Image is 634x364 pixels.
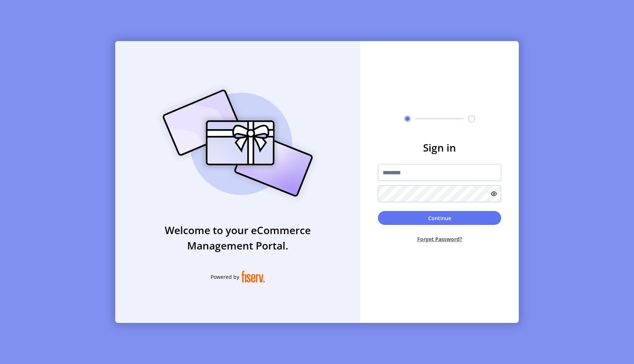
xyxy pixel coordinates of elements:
h3: Welcome to your eCommerce Management Portal. [115,222,360,253]
h3: Sign in [378,140,501,155]
button: Continue [378,211,501,225]
button: Forget Password? [378,229,501,249]
span: Powered by [211,273,239,281]
img: card_Illustration.svg [152,81,324,205]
